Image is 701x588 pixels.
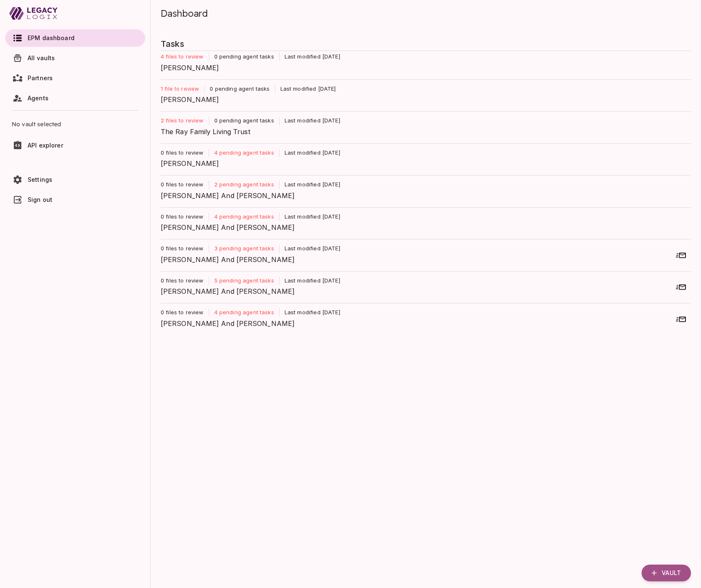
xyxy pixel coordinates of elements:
p: 4 pending agent tasks [209,308,279,317]
span: Tasks [161,37,691,51]
p: Last modified [DATE] [275,85,336,93]
p: 0 pending agent tasks [209,117,279,125]
a: API explorer [5,137,145,154]
p: 0 files to review [161,308,209,317]
p: 0 pending agent tasks [209,53,279,61]
p: 0 files to review [161,181,209,189]
p: Last modified [DATE] [280,244,340,253]
p: 0 files to review [161,277,209,285]
p: Last modified [DATE] [280,149,340,157]
p: 4 pending agent tasks [209,149,279,157]
span: [PERSON_NAME] And [PERSON_NAME] [161,286,684,296]
button: Vault [642,565,691,581]
p: Last modified [DATE] [280,53,340,61]
a: All vaults [5,49,145,67]
span: Partners [28,74,53,81]
p: Last modified [DATE] [280,213,340,221]
p: 0 files to review [161,149,209,157]
button: Send invite [673,247,689,264]
p: 2 pending agent tasks [209,181,279,189]
p: Last modified [DATE] [280,277,340,285]
a: Sign out [5,191,145,209]
span: [PERSON_NAME] And [PERSON_NAME] [161,255,684,265]
span: [PERSON_NAME] And [PERSON_NAME] [161,318,684,328]
p: 4 files to review [161,53,209,61]
p: 2 files to review [161,117,209,125]
span: [PERSON_NAME] [161,94,684,104]
span: EPM dashboard [28,34,74,41]
p: 1 file to review [161,85,204,93]
p: Last modified [DATE] [280,117,340,125]
span: All vaults [28,54,55,61]
span: [PERSON_NAME] [161,63,684,73]
span: Sign out [28,196,52,203]
span: Dashboard [161,8,208,19]
span: [PERSON_NAME] [161,158,684,168]
span: Agents [28,94,49,102]
a: Settings [5,171,145,188]
button: Send invite [673,311,689,328]
span: Vault [662,569,681,577]
a: Agents [5,89,145,107]
p: 5 pending agent tasks [209,277,279,285]
span: The Ray Family Living Trust [161,127,684,137]
span: [PERSON_NAME] And [PERSON_NAME] [161,191,684,201]
p: 0 files to review [161,244,209,253]
p: Last modified [DATE] [280,308,340,317]
span: Settings [28,176,52,183]
span: API explorer [28,142,63,149]
a: Partners [5,69,145,87]
span: [PERSON_NAME] And [PERSON_NAME] [161,222,684,232]
p: 0 pending agent tasks [205,85,275,93]
p: 4 pending agent tasks [209,213,279,221]
p: Last modified [DATE] [280,181,340,189]
span: No vault selected [12,114,139,134]
p: 3 pending agent tasks [209,244,279,253]
a: EPM dashboard [5,29,145,47]
button: Send invite [673,279,689,295]
p: 0 files to review [161,213,209,221]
